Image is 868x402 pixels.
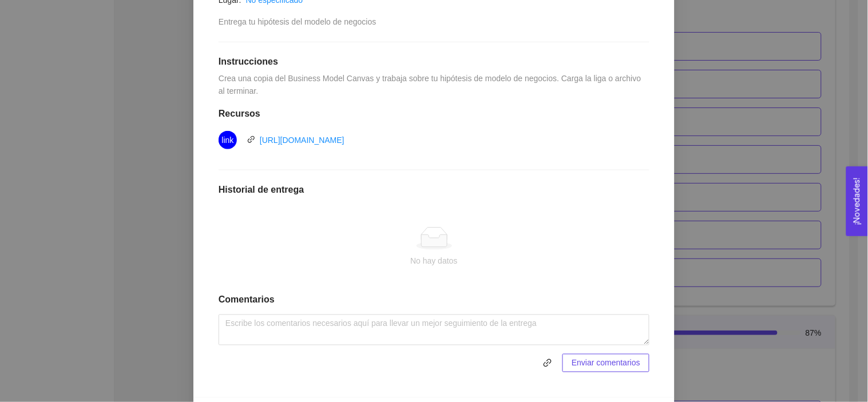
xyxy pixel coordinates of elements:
[219,184,649,196] h1: Historial de entrega
[539,359,556,368] span: link
[572,357,640,369] span: Enviar comentarios
[219,56,649,67] h1: Instrucciones
[562,354,649,372] button: Enviar comentarios
[228,254,640,267] div: No hay datos
[247,136,255,144] span: link
[260,136,344,145] a: [URL][DOMAIN_NAME]
[219,17,376,26] span: Entrega tu hipótesis del modelo de negocios
[538,354,557,372] button: link
[219,74,643,95] span: Crea una copia del Business Model Canvas y trabaja sobre tu hipótesis de modelo de negocios. Carg...
[219,108,649,120] h1: Recursos
[219,294,649,306] h1: Comentarios
[846,166,868,236] button: Open Feedback Widget
[221,131,233,149] span: link
[538,359,557,368] span: link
